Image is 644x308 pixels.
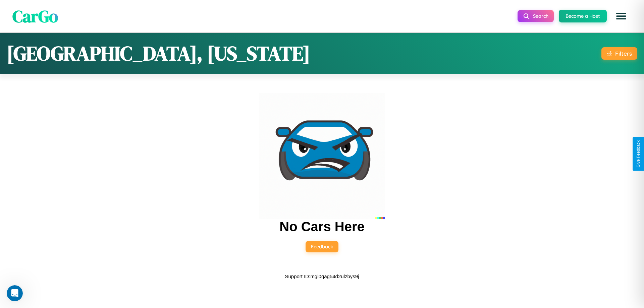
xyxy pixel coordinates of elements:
button: Filters [601,47,637,60]
button: Feedback [306,241,338,252]
img: car [259,93,385,219]
div: Give Feedback [636,140,641,168]
button: Open menu [612,7,631,25]
iframe: Intercom live chat [7,285,23,301]
span: Search [533,13,548,19]
button: Search [518,10,554,22]
div: Filters [615,50,632,57]
button: Become a Host [559,10,607,22]
p: Support ID: mgl0qag54d2ulzbys9j [285,272,359,281]
span: CarGo [12,4,58,27]
h1: [GEOGRAPHIC_DATA], [US_STATE] [7,40,310,67]
h2: No Cars Here [279,219,364,234]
